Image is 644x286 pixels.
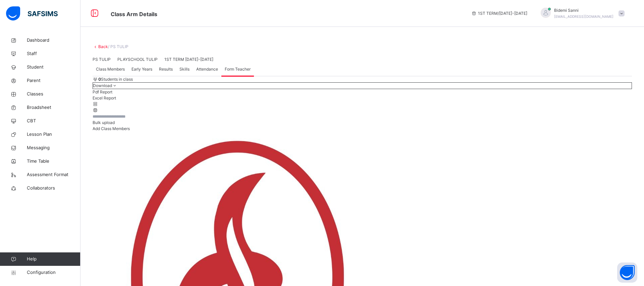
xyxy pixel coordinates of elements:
[98,77,101,82] b: 0
[93,120,115,125] span: Bulk upload
[179,66,190,72] span: Skills
[27,158,80,165] span: Time Table
[27,64,80,71] span: Student
[27,185,80,192] span: Collaborators
[96,66,125,72] span: Class Members
[27,171,80,178] span: Assessment Format
[534,7,628,19] div: BidemiSanni
[27,77,80,84] span: Parent
[93,89,632,95] li: dropdown-list-item-null-0
[164,57,213,62] span: 1ST TERM [DATE]-[DATE]
[98,76,133,82] span: Students in class
[93,57,111,62] span: PS TULIP
[27,269,80,276] span: Configuration
[27,131,80,138] span: Lesson Plan
[554,14,613,18] span: [EMAIL_ADDRESS][DOMAIN_NAME]
[111,11,157,17] span: Class Arm Details
[159,66,173,72] span: Results
[108,44,128,49] span: / PS TULIP
[617,262,637,283] button: Open asap
[196,66,218,72] span: Attendance
[131,66,152,72] span: Early Years
[27,104,80,111] span: Broadsheet
[27,37,80,44] span: Dashboard
[117,57,158,62] span: PLAYSCHOOL TULIP
[27,91,80,97] span: Classes
[471,10,527,16] span: session/term information
[225,66,251,72] span: Form Teacher
[93,126,130,131] span: Add Class Members
[93,83,112,88] span: Download
[93,95,632,101] li: dropdown-list-item-null-1
[27,50,80,57] span: Staff
[27,118,80,124] span: CBT
[27,145,80,151] span: Messaging
[6,6,58,21] img: safsims
[27,256,80,262] span: Help
[98,44,108,49] a: Back
[554,7,613,13] span: Bidemi Sanni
